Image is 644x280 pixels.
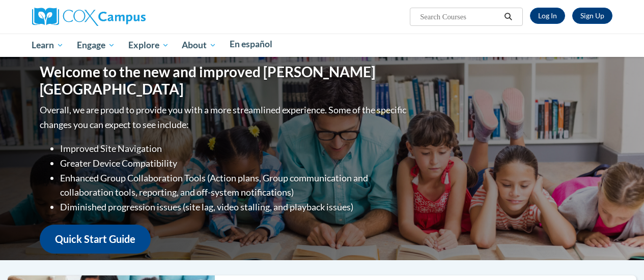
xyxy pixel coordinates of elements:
a: Register [572,8,612,24]
a: Engage [70,34,122,57]
button: Search [500,11,516,23]
a: Learn [25,34,71,57]
p: Overall, we are proud to provide you with a more streamlined experience. Some of the specific cha... [40,103,409,132]
a: En español [223,34,279,55]
a: Log In [530,8,565,24]
span: Engage [77,39,115,51]
a: About [175,34,223,57]
span: Learn [32,39,64,51]
a: Cox Campus [32,12,146,20]
li: Greater Device Compatibility [60,156,409,171]
a: Explore [122,34,176,57]
img: Cox Campus [32,8,146,26]
a: Quick Start Guide [40,225,151,254]
li: Improved Site Navigation [60,141,409,156]
input: Search Courses [419,11,500,23]
span: About [182,39,216,51]
li: Diminished progression issues (site lag, video stalling, and playback issues) [60,200,409,214]
i:  [503,13,513,21]
div: Main menu [24,34,620,57]
span: En español [230,39,272,49]
span: Explore [128,39,169,51]
h1: Welcome to the new and improved [PERSON_NAME][GEOGRAPHIC_DATA] [40,64,409,98]
li: Enhanced Group Collaboration Tools (Action plans, Group communication and collaboration tools, re... [60,171,409,200]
